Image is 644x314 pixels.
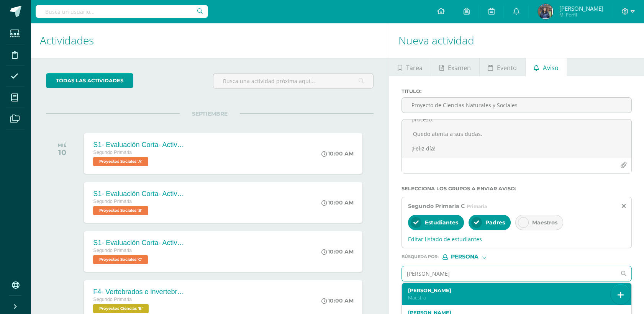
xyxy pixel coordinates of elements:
[36,5,208,18] input: Busca un usuario...
[321,248,353,255] div: 10:00 AM
[543,59,558,77] span: Aviso
[402,266,616,281] input: Ej. Mario Galindo
[93,157,148,166] span: Proyectos Sociales 'A'
[58,148,67,157] div: 10
[321,150,353,157] div: 10:00 AM
[93,141,185,149] div: S1- Evaluación Corta- Actividad en Clase
[408,203,465,209] span: Segundo Primaria C
[408,235,625,243] span: Editar listado de estudiantes
[431,58,479,76] a: Examen
[321,199,353,206] div: 10:00 AM
[46,73,133,88] a: todas las Actividades
[401,186,632,191] label: Selecciona los grupos a enviar aviso :
[93,248,132,253] span: Segundo Primaria
[402,119,631,158] textarea: Buenas tardes, estimados padres: Les comparto información sobre el diario de registro de activida...
[538,4,553,19] img: 97de3abe636775f55b96517d7f939dce.png
[408,288,616,293] label: [PERSON_NAME]
[442,254,500,260] div: [object Object]
[93,297,132,302] span: Segundo Primaria
[321,297,353,304] div: 10:00 AM
[467,203,487,209] span: Primaria
[408,294,616,301] p: Maestro
[93,304,149,313] span: Proyectos Ciencias 'B'
[402,98,631,113] input: Titulo
[425,219,458,226] span: Estudiantes
[40,23,380,58] h1: Actividades
[559,11,603,18] span: Mi Perfil
[58,142,67,148] div: MIÉ
[480,58,525,76] a: Evento
[485,219,505,226] span: Padres
[93,199,132,204] span: Segundo Primaria
[451,255,478,259] span: Persona
[93,190,185,198] div: S1- Evaluación Corta- Actividad en Clase
[213,74,374,88] input: Busca una actividad próxima aquí...
[93,239,185,247] div: S1- Evaluación Corta- Actividad en Clase
[448,59,471,77] span: Examen
[406,59,423,77] span: Tarea
[532,219,557,226] span: Maestros
[93,206,148,215] span: Proyectos Sociales 'B'
[93,150,132,155] span: Segundo Primaria
[93,288,185,296] div: F4- Vertebrados e invertebrados- Actividad en Clase
[93,255,148,264] span: Proyectos Sociales 'C'
[398,23,635,58] h1: Nueva actividad
[180,110,240,117] span: SEPTIEMBRE
[559,5,603,12] span: [PERSON_NAME]
[497,59,517,77] span: Evento
[401,255,439,259] span: Búsqueda por :
[389,58,431,76] a: Tarea
[526,58,567,76] a: Aviso
[401,88,632,94] label: Titulo :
